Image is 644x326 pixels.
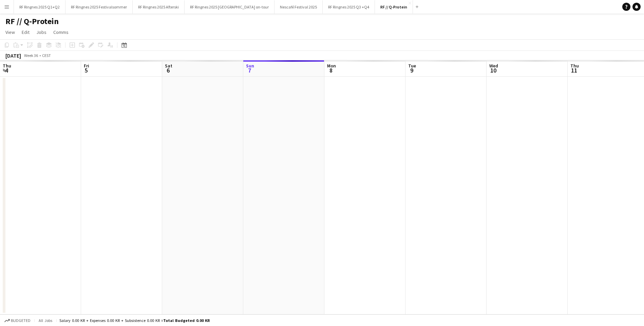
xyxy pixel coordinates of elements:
span: Mon [327,63,336,69]
span: View [5,29,15,35]
span: Tue [408,63,416,69]
button: RF // Q-Protein [375,0,413,14]
a: Jobs [34,28,49,37]
div: Salary 0.00 KR + Expenses 0.00 KR + Subsistence 0.00 KR = [59,318,210,323]
button: RF Ringnes 2025 Q1+Q2 [14,0,65,14]
button: RF Ringnes 2025 Q3 +Q4 [323,0,375,14]
span: 7 [245,66,254,74]
span: Sat [165,63,172,69]
button: RF Ringnes 2025 Afterski [133,0,185,14]
span: 11 [569,66,579,74]
span: Week 36 [22,53,39,58]
span: Thu [3,63,11,69]
span: Fri [84,63,89,69]
a: Comms [51,28,71,37]
span: 4 [2,66,11,74]
span: Sun [246,63,254,69]
div: CEST [42,53,51,58]
span: Wed [489,63,498,69]
span: 5 [83,66,89,74]
span: Total Budgeted 0.00 KR [163,318,210,323]
button: Budgeted [3,317,32,324]
span: Comms [53,29,69,35]
span: Jobs [36,29,46,35]
span: Edit [22,29,30,35]
span: All jobs [37,318,54,323]
span: 6 [164,66,172,74]
div: [DATE] [5,52,21,59]
button: Nescafé Festival 2025 [274,0,323,14]
button: RF Ringnes 2025 [GEOGRAPHIC_DATA] on-tour [185,0,274,14]
span: Thu [570,63,579,69]
span: Budgeted [11,318,31,323]
span: 8 [326,66,336,74]
h1: RF // Q-Protein [5,16,59,26]
a: Edit [19,28,32,37]
a: View [3,28,18,37]
span: 9 [407,66,416,74]
span: 10 [488,66,498,74]
button: RF Ringnes 2025 Festivalsommer [65,0,133,14]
